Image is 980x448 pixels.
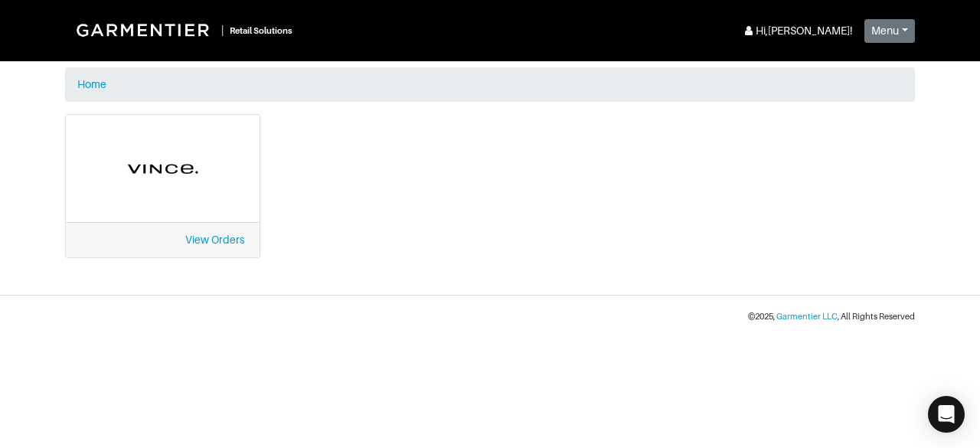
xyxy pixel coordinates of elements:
[77,78,106,90] a: Home
[864,19,915,43] button: Menu
[68,15,221,44] img: Garmentier
[65,67,915,102] nav: breadcrumb
[81,130,244,207] img: cyAkLTq7csKWtL9WARqkkVaF.png
[185,234,244,246] a: View Orders
[748,312,915,321] small: © 2025 , , All Rights Reserved
[65,12,299,47] a: |Retail Solutions
[776,312,838,321] a: Garmentier LLC
[742,23,852,39] div: Hi, [PERSON_NAME] !
[221,22,224,38] div: |
[230,26,292,35] small: Retail Solutions
[928,396,965,433] div: Open Intercom Messenger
